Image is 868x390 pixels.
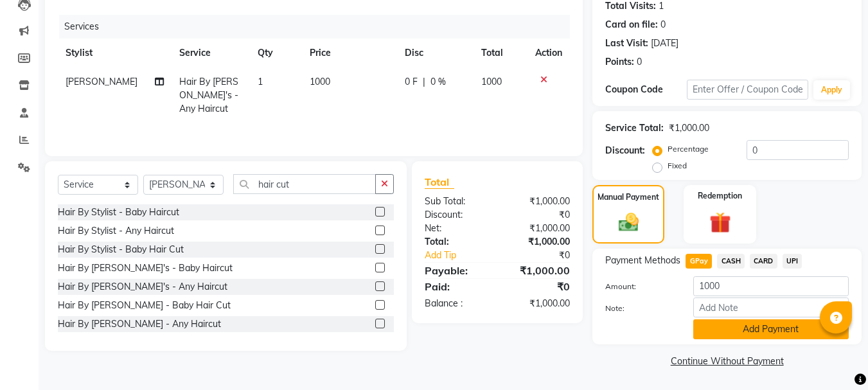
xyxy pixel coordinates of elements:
span: 0 % [430,75,446,89]
button: Add Payment [693,319,849,339]
div: Services [59,15,580,39]
input: Add Note [693,297,849,317]
div: ₹0 [497,279,580,294]
div: Net: [415,222,497,235]
span: GPay [686,254,712,269]
div: ₹0 [497,208,580,222]
span: 1 [258,76,263,87]
div: ₹1,000.00 [497,235,580,249]
span: [PERSON_NAME] [66,76,137,87]
th: Stylist [58,39,172,67]
div: Hair By Stylist - Any Haircut [58,224,174,238]
span: Payment Methods [605,254,680,267]
th: Service [172,39,250,67]
span: | [423,75,425,89]
div: Hair By Stylist - Baby Haircut [58,206,179,219]
span: 1000 [310,76,330,87]
th: Qty [250,39,302,67]
a: Continue Without Payment [595,355,859,368]
span: 0 F [405,75,418,89]
div: Last Visit: [605,37,648,50]
span: 1000 [481,76,502,87]
img: _gift.svg [703,209,738,236]
div: Balance : [415,297,497,310]
span: CARD [750,254,777,269]
div: Paid: [415,279,497,294]
img: _cash.svg [612,211,645,234]
div: Hair By [PERSON_NAME] - Baby Hair Cut [58,299,231,312]
th: Action [527,39,570,67]
span: Total [425,175,454,189]
label: Manual Payment [598,191,659,203]
div: Coupon Code [605,83,686,96]
th: Total [474,39,528,67]
input: Enter Offer / Coupon Code [687,80,808,100]
label: Percentage [668,143,709,155]
div: Payable: [415,263,497,278]
div: Points: [605,55,634,69]
div: Total: [415,235,497,249]
div: ₹1,000.00 [497,195,580,208]
div: 0 [637,55,642,69]
div: ₹0 [511,249,580,262]
div: Hair By [PERSON_NAME]'s - Baby Haircut [58,261,233,275]
span: CASH [717,254,745,269]
div: Card on file: [605,18,658,31]
div: Sub Total: [415,195,497,208]
button: Apply [813,80,850,100]
label: Redemption [698,190,742,202]
div: ₹1,000.00 [669,121,709,135]
div: Hair By [PERSON_NAME] - Any Haircut [58,317,221,331]
div: Hair By Stylist - Baby Hair Cut [58,243,184,256]
input: Search or Scan [233,174,376,194]
div: 0 [660,18,666,31]
th: Disc [397,39,474,67]
label: Fixed [668,160,687,172]
div: ₹1,000.00 [497,297,580,310]
div: ₹1,000.00 [497,263,580,278]
span: Hair By [PERSON_NAME]'s - Any Haircut [179,76,238,114]
input: Amount [693,276,849,296]
div: Service Total: [605,121,664,135]
th: Price [302,39,397,67]
a: Add Tip [415,249,511,262]
span: UPI [783,254,802,269]
label: Amount: [596,281,683,292]
div: Hair By [PERSON_NAME]'s - Any Haircut [58,280,227,294]
div: Discount: [415,208,497,222]
label: Note: [596,303,683,314]
div: ₹1,000.00 [497,222,580,235]
div: Discount: [605,144,645,157]
div: [DATE] [651,37,678,50]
